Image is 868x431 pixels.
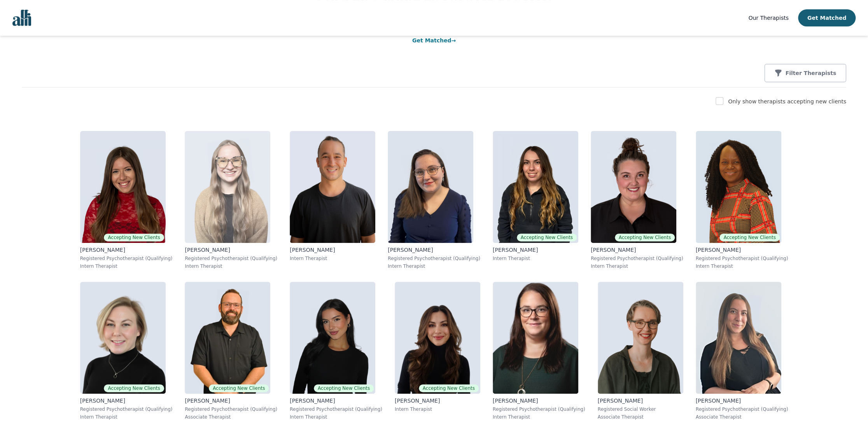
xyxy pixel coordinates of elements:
[728,98,846,105] label: Only show therapists accepting new clients
[493,406,585,412] p: Registered Psychotherapist (Qualifying)
[12,10,31,26] img: alli logo
[696,406,788,412] p: Registered Psychotherapist (Qualifying)
[185,255,277,262] p: Registered Psychotherapist (Qualifying)
[486,125,584,276] a: Mariangela_ServelloAccepting New Clients[PERSON_NAME]Intern Therapist
[591,255,683,262] p: Registered Psychotherapist (Qualifying)
[493,255,578,262] p: Intern Therapist
[517,234,577,241] span: Accepting New Clients
[486,276,591,426] a: Andrea_Nordby[PERSON_NAME]Registered Psychotherapist (Qualifying)Intern Therapist
[598,406,683,412] p: Registered Social Worker
[290,414,382,420] p: Intern Therapist
[696,397,788,405] p: [PERSON_NAME]
[80,246,173,254] p: [PERSON_NAME]
[598,414,683,420] p: Associate Therapist
[185,282,270,394] img: Josh_Cadieux
[591,263,683,269] p: Intern Therapist
[80,263,173,269] p: Intern Therapist
[178,276,283,426] a: Josh_CadieuxAccepting New Clients[PERSON_NAME]Registered Psychotherapist (Qualifying)Associate Th...
[74,276,179,426] a: Jocelyn_CrawfordAccepting New Clients[PERSON_NAME]Registered Psychotherapist (Qualifying)Intern T...
[178,125,283,276] a: Faith_Woodley[PERSON_NAME]Registered Psychotherapist (Qualifying)Intern Therapist
[696,131,781,243] img: Grace_Nyamweya
[419,384,479,392] span: Accepting New Clients
[451,37,456,44] span: →
[493,246,578,254] p: [PERSON_NAME]
[80,397,173,405] p: [PERSON_NAME]
[80,282,166,394] img: Jocelyn_Crawford
[395,282,480,394] img: Saba_Salemi
[696,246,788,254] p: [PERSON_NAME]
[290,246,375,254] p: [PERSON_NAME]
[185,397,277,405] p: [PERSON_NAME]
[615,234,675,241] span: Accepting New Clients
[395,397,480,405] p: [PERSON_NAME]
[283,125,381,276] a: Kavon_Banejad[PERSON_NAME]Intern Therapist
[290,397,382,405] p: [PERSON_NAME]
[80,406,173,412] p: Registered Psychotherapist (Qualifying)
[748,15,788,21] span: Our Therapists
[696,255,788,262] p: Registered Psychotherapist (Qualifying)
[785,69,836,77] p: Filter Therapists
[591,276,689,426] a: Claire_Cummings[PERSON_NAME]Registered Social WorkerAssociate Therapist
[381,125,486,276] a: Vanessa_McCulloch[PERSON_NAME]Registered Psychotherapist (Qualifying)Intern Therapist
[209,384,269,392] span: Accepting New Clients
[185,131,270,243] img: Faith_Woodley
[412,37,456,44] a: Get Matched
[388,263,480,269] p: Intern Therapist
[493,131,578,243] img: Mariangela_Servello
[493,397,585,405] p: [PERSON_NAME]
[395,406,480,412] p: Intern Therapist
[493,414,585,420] p: Intern Therapist
[104,384,164,392] span: Accepting New Clients
[74,125,179,276] a: Alisha_LevineAccepting New Clients[PERSON_NAME]Registered Psychotherapist (Qualifying)Intern Ther...
[185,246,277,254] p: [PERSON_NAME]
[290,406,382,412] p: Registered Psychotherapist (Qualifying)
[591,131,676,243] img: Janelle_Rushton
[696,414,788,420] p: Associate Therapist
[719,234,779,241] span: Accepting New Clients
[283,276,388,426] a: Alyssa_TweedieAccepting New Clients[PERSON_NAME]Registered Psychotherapist (Qualifying)Intern The...
[314,384,374,392] span: Accepting New Clients
[748,13,788,23] a: Our Therapists
[598,397,683,405] p: [PERSON_NAME]
[696,263,788,269] p: Intern Therapist
[290,282,375,394] img: Alyssa_Tweedie
[185,263,277,269] p: Intern Therapist
[185,406,277,412] p: Registered Psychotherapist (Qualifying)
[388,255,480,262] p: Registered Psychotherapist (Qualifying)
[493,282,578,394] img: Andrea_Nordby
[798,9,856,26] button: Get Matched
[80,255,173,262] p: Registered Psychotherapist (Qualifying)
[591,246,683,254] p: [PERSON_NAME]
[689,276,794,426] a: Shannon_Vokes[PERSON_NAME]Registered Psychotherapist (Qualifying)Associate Therapist
[584,125,689,276] a: Janelle_RushtonAccepting New Clients[PERSON_NAME]Registered Psychotherapist (Qualifying)Intern Th...
[388,131,473,243] img: Vanessa_McCulloch
[290,255,375,262] p: Intern Therapist
[388,276,486,426] a: Saba_SalemiAccepting New Clients[PERSON_NAME]Intern Therapist
[696,282,781,394] img: Shannon_Vokes
[598,282,683,394] img: Claire_Cummings
[80,131,166,243] img: Alisha_Levine
[689,125,794,276] a: Grace_NyamweyaAccepting New Clients[PERSON_NAME]Registered Psychotherapist (Qualifying)Intern The...
[104,234,164,241] span: Accepting New Clients
[185,414,277,420] p: Associate Therapist
[388,246,480,254] p: [PERSON_NAME]
[764,64,846,82] button: Filter Therapists
[80,414,173,420] p: Intern Therapist
[290,131,375,243] img: Kavon_Banejad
